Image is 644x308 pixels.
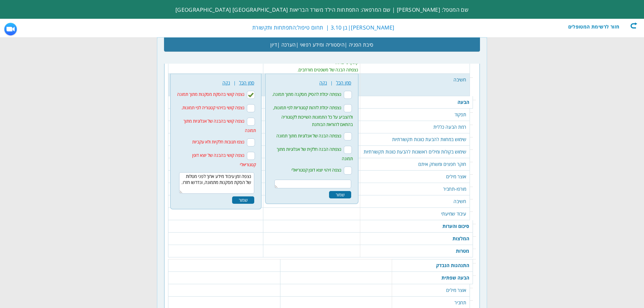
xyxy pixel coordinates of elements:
img: ZoomMeetingIcon.png [3,22,18,37]
span: נצפו תגובות חלקיות ולא עקביות [192,139,245,145]
a: נקה [219,77,233,88]
input: נצפתה הבנה של אנלוגיות מתוך תמונה [344,132,352,140]
td: חשיבה [360,74,470,96]
input: נצפתה יכולת להסיק מסקנה מתוך תמונה. [344,91,352,99]
input: נצפתה יכולת לזהות קטגוריות לפי תמונות, ולהצביע על כל התמונות השייכות לקטגוריה בהתאם להוראת הבוחנת [344,104,352,112]
span: נצפה זיהוי יוצא דופן קטגוריאלי [291,167,341,173]
input: נצפה קושי בהסקת מסקנות מתוך תמונה [247,91,255,99]
span: [PERSON_NAME] [351,24,394,31]
span: | [219,80,258,86]
span: נצפה קושי בהבנה של יוצא דופן קטגוריאלי [192,152,256,168]
td: עיבוד שמיעתי [360,208,470,220]
span: נצפה קושי בזיהוי קטגוריה לפי תמונות. [181,105,245,111]
span: סיבת הפניה | [344,38,374,51]
td: חשיבה [360,195,470,208]
input: נצפה קושי בהבנה של יוצא דופן קטגוריאלי [247,152,255,160]
span: נצפתה הבנה חלקית של אנלוגיות מתוך תמונה [277,146,353,162]
span: נצפה קושי בהסקת מסקנות מתוך תמונה [177,91,245,97]
a: סמן הכל [333,77,355,88]
input: נצפה זיהוי יוצא דופן קטגוריאלי [344,167,352,175]
td: המלצות [360,233,473,245]
td: אוצר מילים [360,171,470,183]
span: נצפתה יכולת לזהות קטגוריות לפי תמונות, ולהצביע על כל התמונות השייכות לקטגוריה בהתאם להוראת הבוחנת [273,105,353,127]
span: נצפתה הבנה של אנלוגיות מתוך תמונה [276,133,341,139]
label: התפתחות ותקשורת [252,24,296,31]
input: נצפה קושי בהבנה של אנלוגיות מתוך תמונה [247,118,255,126]
span: דיון [270,38,277,51]
span: שם המטפל: [PERSON_NAME] | שם המרפאה: התפתחות הילד משרד הבריאות [GEOGRAPHIC_DATA] [GEOGRAPHIC_DATA] [175,6,469,13]
span: נצפה קושי בהבנה של אנלוגיות מתוך תמונה [183,118,256,133]
span: | תחום טיפול: [251,24,329,31]
span: | [316,80,355,86]
td: שימוש במחוות להבעת כוונות תקשורתיות [360,133,470,146]
label: בן 3.10 [331,24,348,31]
td: הבעה שפתית [392,272,473,284]
a: סמן הכל [236,77,258,88]
div: | [184,22,394,33]
td: מטרות [360,245,473,257]
td: סיכום והערות [360,220,473,233]
span: נצפתה יכולת להסיק מסקנה מתוך תמונה. [272,91,341,97]
div: שמור [329,191,351,198]
span: הערכה | [277,38,296,51]
td: תפקוד [360,109,470,121]
input: נצפה קושי בזיהוי קטגוריה לפי תמונות. [247,104,255,112]
input: נצפו תגובות חלקיות ולא עקביות [247,138,255,146]
td: אוצר מילים [392,284,470,297]
div: חזור לרשימת המטופלים [560,22,637,29]
td: שימוש בקולות ומילים ראשונות להבעת כוונות תקשורתיות [360,146,470,158]
input: נצפתה הבנה חלקית של אנלוגיות מתוך תמונה [344,146,352,154]
td: רמת הבעה כללית [360,121,470,133]
td: נצפתה הבנה של משפטים מורחבים. [265,66,358,73]
span: היסטוריה ומידע רפואי | [296,38,344,51]
td: מורפו-תחביר [360,183,470,195]
a: נקה [316,77,330,88]
div: שמור [232,196,254,204]
td: התנהגות הנבדק [392,259,473,272]
td: הבעה [360,96,473,109]
td: חוקר חפצים ומשחק איתם [360,158,470,171]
